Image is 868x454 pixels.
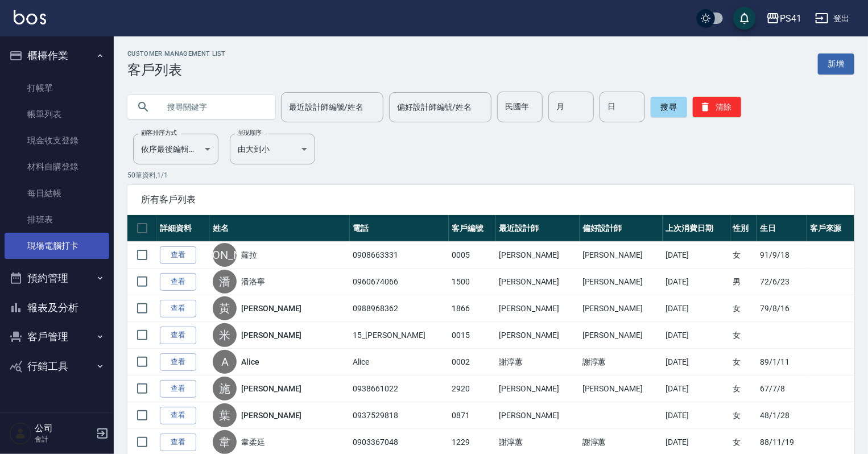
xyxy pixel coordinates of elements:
img: Person [9,422,32,445]
td: 謝淳蕙 [580,349,663,375]
td: [DATE] [663,375,730,402]
td: 0988968362 [350,295,449,322]
td: [DATE] [663,269,730,295]
td: [DATE] [663,349,730,375]
td: [PERSON_NAME] [496,375,580,402]
td: 0960674066 [350,269,449,295]
a: 查看 [160,246,196,264]
button: 登出 [811,8,854,29]
div: 潘 [213,270,237,294]
button: 客戶管理 [5,322,109,352]
p: 會計 [35,434,93,444]
td: [DATE] [663,322,730,349]
a: 蘿拉 [241,249,257,261]
a: 排班表 [5,207,109,233]
td: 0937529818 [350,402,449,429]
h3: 客戶列表 [127,62,226,78]
a: 材料自購登錄 [5,154,109,180]
td: 89/1/11 [757,349,807,375]
button: 搜尋 [651,97,687,117]
td: 謝淳蕙 [496,349,580,375]
td: 0005 [449,242,496,269]
span: 所有客戶列表 [141,194,841,205]
td: 2920 [449,375,496,402]
p: 50 筆資料, 1 / 1 [127,170,854,180]
th: 姓名 [210,215,350,242]
button: PS41 [762,7,806,30]
label: 顧客排序方式 [141,129,177,137]
input: 搜尋關鍵字 [159,92,266,122]
div: 米 [213,323,237,347]
td: 男 [730,269,758,295]
div: 依序最後編輯時間 [133,134,218,164]
td: 79/8/16 [757,295,807,322]
td: Alice [350,349,449,375]
td: 女 [730,322,758,349]
td: 0002 [449,349,496,375]
td: 1866 [449,295,496,322]
td: 女 [730,242,758,269]
a: [PERSON_NAME] [241,410,301,421]
a: 查看 [160,434,196,451]
td: [PERSON_NAME] [496,295,580,322]
a: 查看 [160,273,196,291]
td: 1500 [449,269,496,295]
div: 韋 [213,430,237,454]
div: 葉 [213,403,237,427]
td: 91/9/18 [757,242,807,269]
a: 現場電腦打卡 [5,233,109,259]
div: 施 [213,377,237,401]
th: 電話 [350,215,449,242]
th: 偏好設計師 [580,215,663,242]
button: 報表及分析 [5,293,109,323]
th: 性別 [730,215,758,242]
img: Logo [14,10,46,24]
a: 查看 [160,353,196,371]
a: Alice [241,356,259,368]
td: 女 [730,349,758,375]
td: [PERSON_NAME] [496,402,580,429]
div: 黃 [213,296,237,320]
a: [PERSON_NAME] [241,383,301,394]
td: [DATE] [663,295,730,322]
a: 查看 [160,380,196,398]
td: [PERSON_NAME] [580,375,663,402]
div: [PERSON_NAME] [213,243,237,267]
a: 現金收支登錄 [5,127,109,154]
a: 每日結帳 [5,180,109,207]
td: [PERSON_NAME] [580,322,663,349]
td: 0938661022 [350,375,449,402]
button: save [733,7,756,30]
h2: Customer Management List [127,50,226,57]
a: 查看 [160,300,196,317]
td: 48/1/28 [757,402,807,429]
a: [PERSON_NAME] [241,303,301,314]
td: [PERSON_NAME] [496,322,580,349]
th: 最近設計師 [496,215,580,242]
td: [PERSON_NAME] [496,242,580,269]
button: 預約管理 [5,263,109,293]
a: 韋柔廷 [241,436,265,448]
td: [DATE] [663,242,730,269]
th: 客戶來源 [807,215,854,242]
div: 由大到小 [230,134,315,164]
h5: 公司 [35,423,93,434]
a: 帳單列表 [5,101,109,127]
td: 72/6/23 [757,269,807,295]
td: 女 [730,375,758,402]
th: 客戶編號 [449,215,496,242]
td: [PERSON_NAME] [580,269,663,295]
button: 櫃檯作業 [5,41,109,71]
td: 67/7/8 [757,375,807,402]
button: 行銷工具 [5,352,109,381]
td: 0871 [449,402,496,429]
th: 詳細資料 [157,215,210,242]
td: 女 [730,402,758,429]
td: 0908663331 [350,242,449,269]
a: 查看 [160,327,196,344]
a: 打帳單 [5,75,109,101]
div: PS41 [780,11,801,26]
td: 女 [730,295,758,322]
button: 清除 [693,97,741,117]
th: 上次消費日期 [663,215,730,242]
